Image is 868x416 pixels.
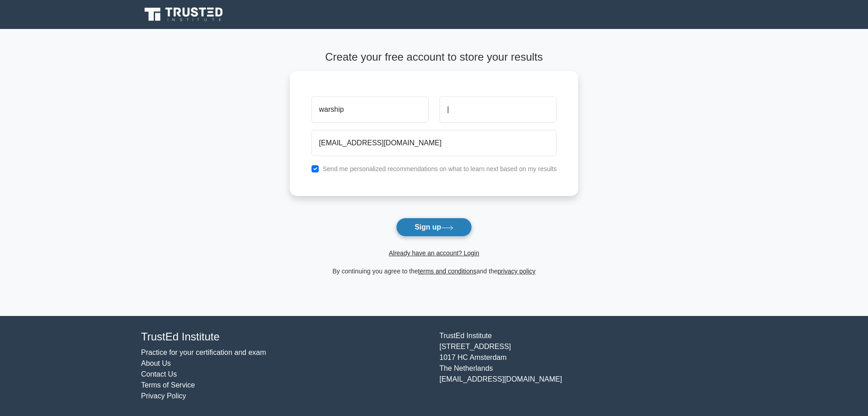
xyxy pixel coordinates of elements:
input: First name [311,96,429,123]
input: Last name [439,96,557,123]
button: Sign up [396,218,472,237]
a: terms and conditions [418,268,476,275]
a: Terms of Service [141,381,195,389]
a: Practice for your certification and exam [141,349,266,356]
h4: TrustEd Institute [141,330,429,344]
a: Privacy Policy [141,392,186,400]
a: Contact Us [141,370,177,378]
a: privacy policy [498,268,536,275]
h4: Create your free account to store your results [290,51,579,64]
a: About Us [141,359,171,367]
label: Send me personalized recommendations on what to learn next based on my results [323,165,557,172]
input: Email [311,130,557,156]
div: By continuing you agree to the and the [284,266,584,277]
a: Already have an account? Login [389,249,479,257]
div: TrustEd Institute [STREET_ADDRESS] 1017 HC Amsterdam The Netherlands [EMAIL_ADDRESS][DOMAIN_NAME] [434,330,732,402]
